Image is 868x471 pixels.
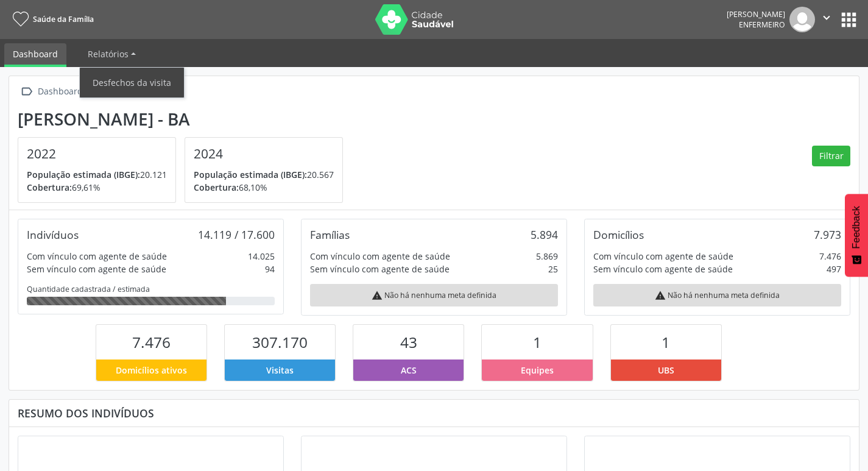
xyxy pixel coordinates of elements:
i: warning [372,290,383,301]
div: Indivíduos [27,228,79,241]
span: Relatórios [88,48,129,60]
ul: Relatórios [79,67,185,98]
h4: 2022 [27,146,167,161]
div: [PERSON_NAME] [727,9,785,19]
div: 497 [827,263,841,275]
span: Equipes [521,364,554,377]
span: 43 [400,332,417,352]
div: Não há nenhuma meta definida [593,284,841,306]
span: Enfermeiro [739,19,785,30]
span: Domicílios ativos [116,364,187,377]
i:  [18,83,35,101]
div: 5.894 [531,228,558,241]
div: 5.869 [536,250,558,263]
div: Famílias [310,228,350,241]
a: Relatórios [79,43,144,65]
p: 20.121 [27,168,167,181]
span: ACS [401,364,417,377]
a: Dashboard [4,43,66,67]
button: apps [838,9,859,30]
span: Cobertura: [27,182,72,193]
span: 1 [662,332,670,352]
div: [PERSON_NAME] - BA [18,109,351,129]
div: Com vínculo com agente de saúde [27,250,167,263]
div: Não há nenhuma meta definida [310,284,558,306]
div: Domicílios [593,228,644,241]
h4: 2024 [194,146,334,161]
span: Cobertura: [194,182,239,193]
p: 20.567 [194,168,334,181]
div: Quantidade cadastrada / estimada [27,284,275,294]
div: Resumo dos indivíduos [18,406,850,420]
a: Desfechos da visita [80,72,184,93]
p: 69,61% [27,181,167,194]
i:  [820,11,833,24]
a:  Dashboard [18,83,85,101]
button:  [815,7,838,32]
div: 94 [265,263,275,275]
span: 307.170 [252,332,308,352]
div: Sem vínculo com agente de saúde [27,263,166,275]
div: 14.025 [248,250,275,263]
span: UBS [658,364,674,377]
span: População estimada (IBGE): [27,169,140,180]
span: População estimada (IBGE): [194,169,307,180]
div: Sem vínculo com agente de saúde [593,263,733,275]
div: 25 [548,263,558,275]
div: 7.973 [814,228,841,241]
span: 1 [533,332,542,352]
img: img [789,7,815,32]
p: 68,10% [194,181,334,194]
button: Filtrar [812,146,850,166]
span: Saúde da Família [33,14,94,24]
div: Sem vínculo com agente de saúde [310,263,450,275]
div: Com vínculo com agente de saúde [310,250,450,263]
i: warning [655,290,666,301]
a: Saúde da Família [9,9,94,29]
span: 7.476 [132,332,171,352]
span: Feedback [851,206,862,249]
div: 7.476 [819,250,841,263]
button: Feedback - Mostrar pesquisa [845,194,868,277]
div: Dashboard [35,83,85,101]
div: Com vínculo com agente de saúde [593,250,733,263]
span: Visitas [266,364,294,377]
div: 14.119 / 17.600 [198,228,275,241]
